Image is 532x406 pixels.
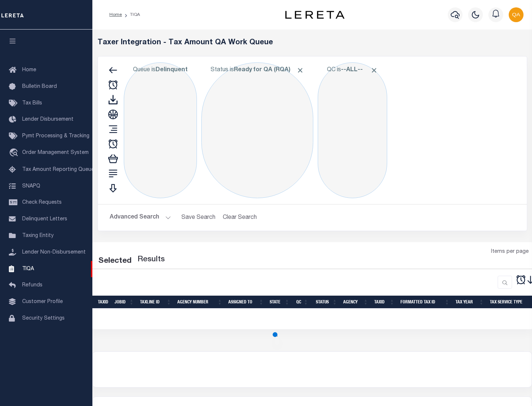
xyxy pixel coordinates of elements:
th: Agency [340,296,371,309]
h5: Taxer Integration - Tax Amount QA Work Queue [98,38,527,47]
span: Tax Amount Reporting Queue [22,167,94,172]
b: Ready for QA (RQA) [234,67,304,73]
th: State [267,296,293,309]
span: Bulletin Board [22,84,57,89]
th: Agency Number [174,296,225,309]
button: Clear Search [220,210,260,225]
th: Tax Year [453,296,487,309]
i: travel_explore [9,148,21,158]
span: Check Requests [22,200,62,205]
span: Delinquent Letters [22,217,67,222]
span: Click to Remove [296,66,304,74]
div: Selected [98,255,132,267]
button: Advanced Search [110,210,171,225]
a: Home [109,13,122,17]
th: TaxID [371,296,398,309]
th: Assigned To [225,296,267,309]
div: Click to Edit [124,62,197,198]
span: Click to Remove [370,66,378,74]
span: Lender Disbursement [22,117,74,122]
span: SNAPQ [22,183,40,189]
th: JobID [112,296,137,309]
span: Items per page [491,248,529,256]
b: Delinquent [156,67,188,73]
div: Click to Edit [201,62,313,198]
th: QC [293,296,311,309]
span: Refunds [22,283,42,288]
span: Home [22,68,36,73]
span: Security Settings [22,316,65,321]
span: Taxing Entity [22,233,54,238]
th: Status [311,296,340,309]
span: Lender Non-Disbursement [22,250,86,255]
span: Order Management System [22,150,89,155]
div: Click to Edit [318,62,387,198]
span: Pymt Processing & Tracking [22,134,89,139]
img: svg+xml;base64,PHN2ZyB4bWxucz0iaHR0cDovL3d3dy53My5vcmcvMjAwMC9zdmciIHBvaW50ZXItZXZlbnRzPSJub25lIi... [509,7,524,22]
th: Formatted Tax ID [398,296,453,309]
button: Save Search [177,210,220,225]
span: TIQA [22,266,34,271]
span: Tax Bills [22,101,42,106]
b: --ALL-- [341,67,363,73]
span: Customer Profile [22,299,63,304]
img: logo-dark.svg [285,11,344,19]
th: TaxLine ID [137,296,174,309]
th: TaxID [95,296,112,309]
li: TIQA [122,11,140,18]
label: Results [137,254,165,266]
